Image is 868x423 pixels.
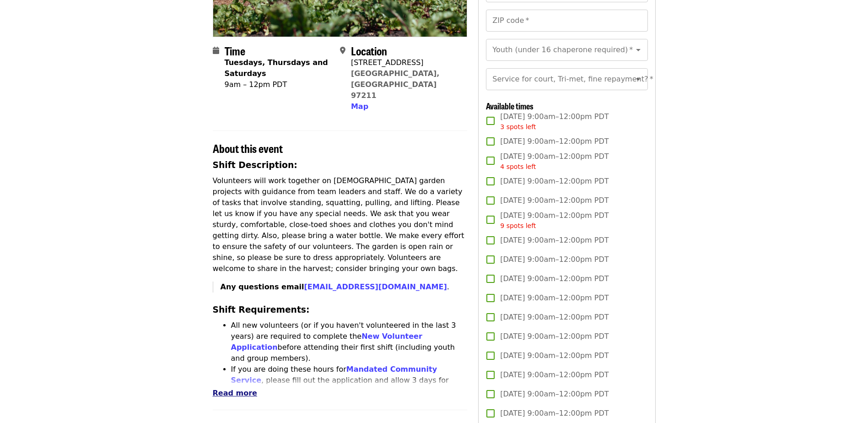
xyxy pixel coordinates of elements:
span: Read more [213,389,257,397]
span: Available times [486,100,534,112]
span: 3 spots left [500,123,536,130]
span: [DATE] 9:00am–12:00pm PDT [500,369,609,380]
li: All new volunteers (or if you haven't volunteered in the last 3 years) are required to complete t... [231,320,468,364]
span: 9 spots left [500,222,536,229]
span: [DATE] 9:00am–12:00pm PDT [500,312,609,323]
button: Open [632,73,645,86]
span: Time [225,43,245,59]
i: map-marker-alt icon [340,46,345,55]
li: If you are doing these hours for , please fill out the application and allow 3 days for approval.... [231,364,468,408]
strong: Shift Description: [213,160,297,170]
i: calendar icon [213,46,219,55]
span: [DATE] 9:00am–12:00pm PDT [500,136,609,147]
strong: Shift Requirements: [213,305,310,315]
span: 4 spots left [500,163,536,170]
span: [DATE] 9:00am–12:00pm PDT [500,293,609,304]
div: [STREET_ADDRESS] [351,57,460,68]
div: 9am – 12pm PDT [225,79,333,90]
span: [DATE] 9:00am–12:00pm PDT [500,273,609,284]
span: [DATE] 9:00am–12:00pm PDT [500,389,609,400]
span: Map [351,102,368,111]
span: [DATE] 9:00am–12:00pm PDT [500,111,609,132]
input: ZIP code [486,10,647,32]
span: [DATE] 9:00am–12:00pm PDT [500,254,609,265]
span: [DATE] 9:00am–12:00pm PDT [500,176,609,187]
button: Map [351,101,368,112]
button: Open [632,43,645,56]
button: Read more [213,388,257,399]
p: . [221,282,468,293]
span: Location [351,43,387,59]
p: Volunteers will work together on [DEMOGRAPHIC_DATA] garden projects with guidance from team leade... [213,175,468,274]
strong: Any questions email [221,282,447,291]
span: About this event [213,140,283,156]
a: New Volunteer Application [231,332,422,352]
span: [DATE] 9:00am–12:00pm PDT [500,210,609,231]
a: [EMAIL_ADDRESS][DOMAIN_NAME] [304,282,447,291]
span: [DATE] 9:00am–12:00pm PDT [500,331,609,342]
span: [DATE] 9:00am–12:00pm PDT [500,408,609,419]
a: [GEOGRAPHIC_DATA], [GEOGRAPHIC_DATA] 97211 [351,69,440,100]
span: [DATE] 9:00am–12:00pm PDT [500,195,609,206]
span: [DATE] 9:00am–12:00pm PDT [500,151,609,172]
strong: Tuesdays, Thursdays and Saturdays [225,58,328,78]
span: [DATE] 9:00am–12:00pm PDT [500,350,609,361]
span: [DATE] 9:00am–12:00pm PDT [500,235,609,246]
